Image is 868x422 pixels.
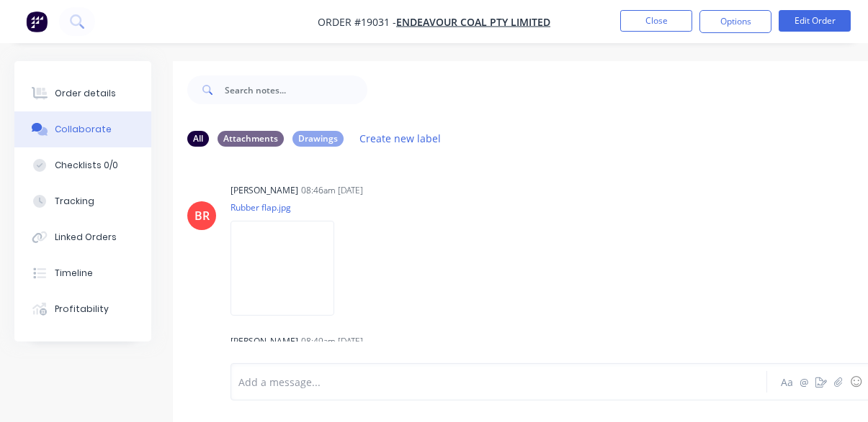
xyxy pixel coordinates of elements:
[55,123,112,136] div: Collaborate
[231,201,349,214] p: Rubber flap.jpg
[55,87,116,100] div: Order details
[620,10,692,32] button: Close
[55,195,94,208] div: Tracking
[218,131,284,147] div: Attachments
[778,373,795,390] button: Aa
[55,231,117,244] div: Linked Orders
[55,159,118,172] div: Checklists 0/0
[352,129,449,148] button: Create new label
[779,10,851,32] button: Edit Order
[14,75,151,111] button: Order details
[231,335,298,348] div: [PERSON_NAME]
[318,15,396,29] span: Order #19031 -
[14,291,151,327] button: Profitability
[699,10,771,33] button: Options
[795,373,813,390] button: @
[14,183,151,219] button: Tracking
[14,219,151,255] button: Linked Orders
[14,111,151,147] button: Collaborate
[194,207,210,224] div: BR
[55,303,109,316] div: Profitability
[55,267,93,280] div: Timeline
[14,255,151,291] button: Timeline
[14,147,151,183] button: Checklists 0/0
[847,373,864,390] button: ☺
[396,15,550,29] a: Endeavour Coal Pty Limited
[301,184,363,197] div: 08:46am [DATE]
[225,75,367,104] input: Search notes...
[301,335,363,348] div: 08:49am [DATE]
[26,11,48,32] img: Factory
[292,131,344,147] div: Drawings
[231,184,298,197] div: [PERSON_NAME]
[187,131,209,147] div: All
